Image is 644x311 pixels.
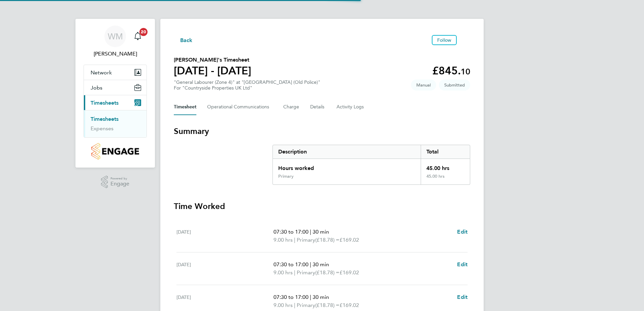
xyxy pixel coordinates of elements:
[457,229,468,235] span: Edit
[91,125,114,132] a: Expenses
[131,26,144,47] a: 20
[139,28,148,36] span: 20
[273,302,293,308] span: 9.00 hrs
[273,269,293,276] span: 9.00 hrs
[75,19,155,168] nav: Main navigation
[297,236,315,244] span: Primary
[315,269,340,276] span: (£18.78) =
[272,145,470,185] div: Summary
[310,229,311,235] span: |
[91,84,102,91] span: Jobs
[174,99,196,115] button: Timesheet
[457,261,468,269] a: Edit
[84,95,147,110] button: Timesheets
[457,261,468,268] span: Edit
[84,110,147,137] div: Timesheets
[313,261,329,268] span: 30 min
[313,229,329,235] span: 30 min
[297,269,315,277] span: Primary
[310,294,311,300] span: |
[91,69,112,76] span: Network
[432,64,470,77] app-decimal: £845.
[180,36,193,44] span: Back
[273,145,421,159] div: Description
[457,294,468,300] span: Edit
[336,99,365,115] button: Activity Logs
[176,261,273,277] div: [DATE]
[421,145,470,159] div: Total
[411,79,436,91] span: This timesheet was manually created.
[283,99,299,115] button: Charge
[315,237,340,243] span: (£18.78) =
[294,269,295,276] span: |
[110,176,129,181] span: Powered by
[174,79,320,91] div: "General Labourer (Zone 4)" at "[GEOGRAPHIC_DATA] (Old Police)"
[174,36,193,44] button: Back
[110,181,129,187] span: Engage
[457,228,468,236] a: Edit
[207,99,272,115] button: Operational Communications
[174,126,470,137] h3: Summary
[176,228,273,244] div: [DATE]
[421,159,470,174] div: 45.00 hrs
[340,237,359,243] span: £169.02
[174,201,470,212] h3: Time Worked
[315,302,340,308] span: (£18.78) =
[459,38,470,42] button: Timesheets Menu
[91,143,139,160] img: countryside-properties-logo-retina.png
[84,143,147,160] a: Go to home page
[273,294,309,300] span: 07:30 to 17:00
[340,302,359,308] span: £169.02
[294,237,295,243] span: |
[84,50,147,58] span: Will Mills
[310,261,311,268] span: |
[108,32,123,41] span: WM
[101,176,130,188] a: Powered byEngage
[273,159,421,174] div: Hours worked
[340,269,359,276] span: £169.02
[294,302,295,308] span: |
[91,116,119,122] a: Timesheets
[273,229,309,235] span: 07:30 to 17:00
[273,237,293,243] span: 9.00 hrs
[278,174,294,179] div: Primary
[310,99,326,115] button: Details
[84,80,147,95] button: Jobs
[84,26,147,58] a: WM[PERSON_NAME]
[432,35,457,45] button: Follow
[84,65,147,80] button: Network
[174,85,320,91] div: For "Countryside Properties UK Ltd"
[174,64,251,77] h1: [DATE] - [DATE]
[174,56,251,64] h2: [PERSON_NAME]'s Timesheet
[313,294,329,300] span: 30 min
[457,293,468,301] a: Edit
[421,174,470,184] div: 45.00 hrs
[297,301,315,309] span: Primary
[439,79,470,91] span: This timesheet is Submitted.
[91,100,119,106] span: Timesheets
[437,37,451,43] span: Follow
[176,293,273,309] div: [DATE]
[461,67,470,76] span: 10
[273,261,309,268] span: 07:30 to 17:00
